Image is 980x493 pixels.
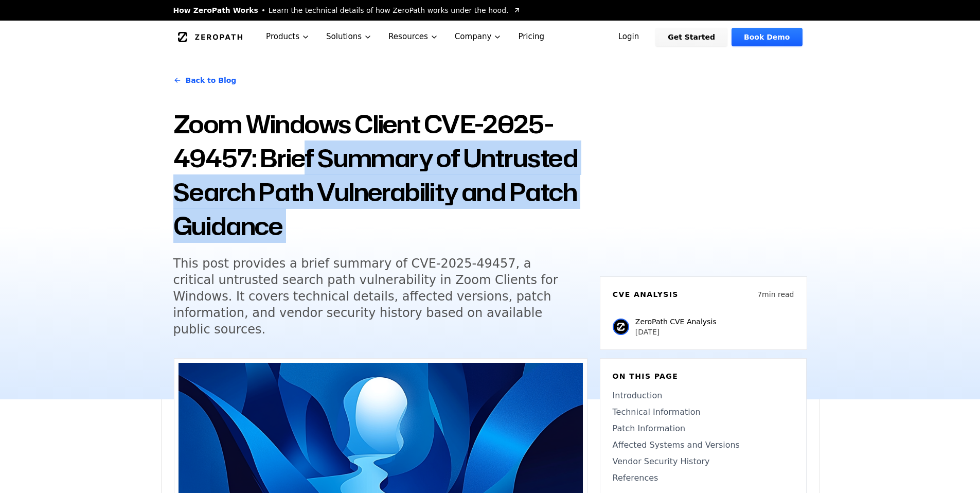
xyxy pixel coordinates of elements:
p: 7 min read [757,289,794,300]
p: [DATE] [635,327,717,337]
a: Pricing [510,21,553,53]
button: Products [258,21,318,53]
a: How ZeroPath WorksLearn the technical details of how ZeroPath works under the hood. [173,5,521,15]
a: Get Started [655,28,727,46]
h6: On this page [613,371,794,381]
a: Vendor Security History [613,455,794,468]
a: Back to Blog [173,66,237,95]
h1: Zoom Windows Client CVE-2025-49457: Brief Summary of Untrusted Search Path Vulnerability and Patc... [173,107,587,243]
span: Learn the technical details of how ZeroPath works under the hood. [269,5,509,15]
a: Technical Information [613,406,794,418]
a: References [613,472,794,484]
button: Resources [380,21,447,53]
button: Company [447,21,510,53]
a: Introduction [613,390,794,402]
span: How ZeroPath Works [173,5,258,15]
h5: This post provides a brief summary of CVE-2025-49457, a critical untrusted search path vulnerabil... [173,255,568,338]
a: Login [606,28,652,46]
p: ZeroPath CVE Analysis [635,316,717,327]
a: Affected Systems and Versions [613,439,794,451]
h6: CVE Analysis [613,289,679,300]
nav: Global [161,21,819,53]
a: Book Demo [732,28,802,46]
button: Solutions [318,21,380,53]
img: ZeroPath CVE Analysis [613,319,629,335]
a: Patch Information [613,422,794,435]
